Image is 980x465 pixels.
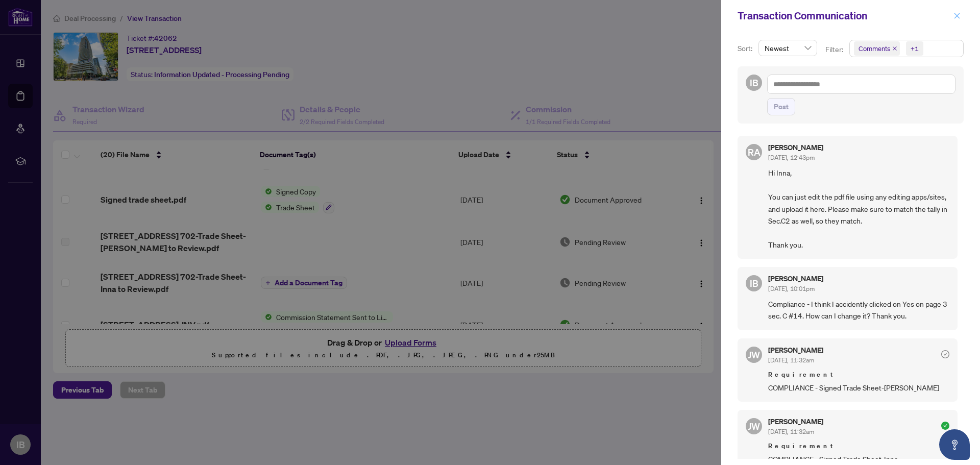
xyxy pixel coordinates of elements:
h5: [PERSON_NAME] [768,275,823,282]
span: COMPLIANCE - Signed Trade Sheet-[PERSON_NAME] [768,382,949,394]
span: Newest [765,40,811,56]
span: [DATE], 11:32am [768,428,814,435]
span: [DATE], 11:32am [768,356,814,364]
h5: [PERSON_NAME] [768,347,823,354]
button: Post [767,98,795,115]
h5: [PERSON_NAME] [768,418,823,425]
p: Filter: [825,44,845,55]
span: close [892,46,897,51]
span: Compliance - I think I accidently clicked on Yes on page 3 sec. C #14. How can I change it? Thank... [768,298,949,322]
h5: [PERSON_NAME] [768,144,823,151]
span: Hi Inna, You can just edit the pdf file using any editing apps/sites, and upload it here. Please ... [768,167,949,251]
span: JW [748,348,760,362]
span: Requirement [768,370,949,380]
span: JW [748,419,760,433]
span: RA [748,145,761,159]
span: IB [750,76,758,90]
span: [DATE], 12:43pm [768,154,815,161]
span: close [953,12,961,19]
span: COMPLIANCE - Signed Trade Sheet-Inna [768,453,949,465]
p: Sort: [738,43,754,54]
span: check-circle [941,422,949,430]
button: Open asap [939,429,970,460]
span: check-circle [941,350,949,358]
div: +1 [911,43,919,54]
span: Comments [859,43,890,54]
span: Requirement [768,441,949,451]
span: [DATE], 10:01pm [768,285,815,292]
span: Comments [854,41,900,56]
div: Transaction Communication [738,8,950,23]
span: IB [750,276,758,290]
